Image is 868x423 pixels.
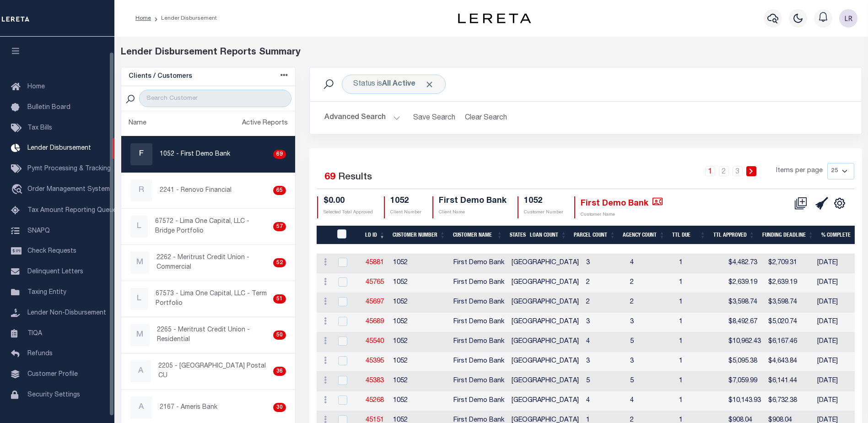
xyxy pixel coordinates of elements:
td: 1052 [389,254,450,273]
td: $3,598.74 [765,293,814,313]
td: 2 [626,273,675,293]
a: M2262 - Meritrust Credit Union - Commercial52 [121,245,296,281]
td: [GEOGRAPHIC_DATA] [508,254,582,273]
td: 3 [582,352,626,372]
span: Customer Profile [27,371,78,378]
i: travel_explore [11,184,26,196]
td: [GEOGRAPHIC_DATA] [508,313,582,332]
th: Ttl Due: activate to sort column ascending [669,226,709,244]
td: $2,639.19 [725,273,765,293]
div: M [130,252,150,274]
td: First Demo Bank [450,254,508,273]
td: [GEOGRAPHIC_DATA] [508,391,582,411]
td: 1052 [389,273,450,293]
td: 2 [582,293,626,313]
th: Ttl Approved: activate to sort column ascending [710,226,759,244]
span: Tax Bills [27,125,52,131]
td: 1052 [389,293,450,313]
h4: $0.00 [323,196,373,206]
p: Selected Total Approved [323,209,373,216]
td: [GEOGRAPHIC_DATA] [508,293,582,313]
td: $6,167.46 [765,332,814,352]
span: SNAPQ [27,228,50,234]
p: 67572 - Lima One Capital, LLC - Bridge Portfolio [155,217,270,236]
div: A [130,396,152,418]
td: [GEOGRAPHIC_DATA] [508,273,582,293]
span: Tax Amount Reporting Queue [27,207,117,214]
span: Taxing Entity [27,289,66,296]
span: Click to Remove [425,80,434,89]
div: R [130,179,152,201]
span: Pymt Processing & Tracking [27,166,111,172]
td: First Demo Bank [450,372,508,391]
span: Bulletin Board [27,104,70,111]
button: Clear Search [461,109,511,127]
td: $8,492.67 [725,313,765,332]
h4: First Demo Bank [439,196,507,206]
label: Results [338,170,372,185]
li: Lender Disbursement [151,14,217,22]
td: $5,020.74 [765,313,814,332]
button: Advanced Search [324,109,400,127]
a: Home [135,16,151,21]
td: 4 [582,391,626,411]
p: Customer Number [524,209,563,216]
h4: 1052 [390,196,421,206]
td: First Demo Bank [450,293,508,313]
h5: Clients / Customers [129,73,192,81]
span: Delinquent Letters [27,269,83,275]
td: $4,482.73 [725,254,765,273]
div: 65 [273,186,286,195]
p: 2262 - Meritrust Credit Union - Commercial [156,253,269,272]
td: 1 [675,391,725,411]
div: L [130,216,148,238]
td: 4 [582,332,626,352]
a: 45268 [366,397,384,404]
span: Check Requests [27,248,76,255]
td: $2,639.19 [765,273,814,293]
p: Client Number [390,209,421,216]
img: logo-dark.svg [458,13,531,23]
th: Agency Count: activate to sort column ascending [619,226,669,244]
td: First Demo Bank [450,352,508,372]
td: $10,962.43 [725,332,765,352]
td: 1 [675,313,725,332]
b: All Active [382,81,415,88]
td: 3 [582,313,626,332]
td: 3 [626,352,675,372]
a: 45881 [366,260,384,266]
td: $7,059.99 [725,372,765,391]
div: 36 [273,367,286,376]
a: 45697 [366,299,384,305]
p: 2205 - [GEOGRAPHIC_DATA] Postal CU [158,362,270,381]
div: 57 [273,222,286,231]
td: First Demo Bank [450,273,508,293]
td: 2 [582,273,626,293]
td: $5,095.38 [725,352,765,372]
td: $4,643.84 [765,352,814,372]
th: LDID [332,226,361,244]
td: 5 [582,372,626,391]
th: LD ID: activate to sort column ascending [361,226,389,244]
span: Lender Non-Disbursement [27,310,106,316]
td: $2,709.31 [765,254,814,273]
h4: 1052 [524,196,563,206]
td: First Demo Bank [450,391,508,411]
td: 1052 [389,372,450,391]
span: Refunds [27,351,53,357]
td: 5 [626,372,675,391]
span: Security Settings [27,392,80,398]
td: 1 [675,293,725,313]
div: Name [129,119,146,129]
td: 1052 [389,313,450,332]
span: Home [27,84,45,90]
span: Lender Disbursement [27,145,91,152]
td: First Demo Bank [450,332,508,352]
button: Save Search [408,109,461,127]
td: $6,732.38 [765,391,814,411]
p: 2265 - Meritrust Credit Union - Residential [157,325,270,345]
a: 3 [733,166,743,176]
td: 3 [582,254,626,273]
th: Loan Count: activate to sort column ascending [526,226,570,244]
div: F [130,143,152,165]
